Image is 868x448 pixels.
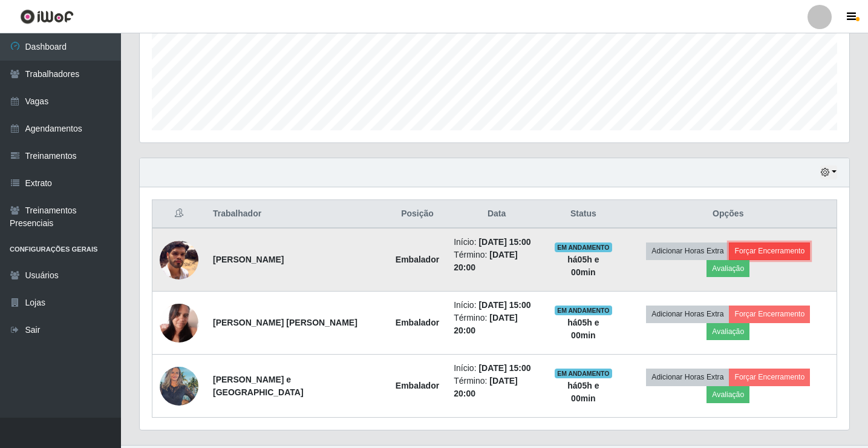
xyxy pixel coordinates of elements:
[213,375,304,397] strong: [PERSON_NAME] e [GEOGRAPHIC_DATA]
[454,375,540,400] li: Término:
[729,369,810,386] button: Forçar Encerramento
[206,200,388,229] th: Trabalhador
[547,200,619,229] th: Status
[396,255,439,264] strong: Embalador
[396,381,439,390] strong: Embalador
[213,255,284,264] strong: [PERSON_NAME]
[396,318,439,327] strong: Embalador
[567,381,599,403] strong: há 05 h e 00 min
[160,297,198,349] img: 1749323828428.jpeg
[706,260,749,277] button: Avaliação
[567,318,599,340] strong: há 05 h e 00 min
[729,242,810,259] button: Forçar Encerramento
[160,241,198,279] img: 1734717801679.jpeg
[478,300,530,310] time: [DATE] 15:00
[454,362,540,375] li: Início:
[160,360,198,412] img: 1751324308831.jpeg
[706,323,749,340] button: Avaliação
[555,306,612,315] span: EM ANDAMENTO
[213,318,357,327] strong: [PERSON_NAME] [PERSON_NAME]
[555,369,612,378] span: EM ANDAMENTO
[454,312,540,337] li: Término:
[20,9,74,24] img: CoreUI Logo
[478,237,530,247] time: [DATE] 15:00
[646,242,729,259] button: Adicionar Horas Extra
[567,255,599,277] strong: há 05 h e 00 min
[446,200,547,229] th: Data
[646,369,729,386] button: Adicionar Horas Extra
[478,363,530,373] time: [DATE] 15:00
[646,306,729,323] button: Adicionar Horas Extra
[454,299,540,312] li: Início:
[454,236,540,249] li: Início:
[388,200,446,229] th: Posição
[454,249,540,274] li: Término:
[620,200,837,229] th: Opções
[706,386,749,403] button: Avaliação
[729,306,810,323] button: Forçar Encerramento
[555,242,612,252] span: EM ANDAMENTO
